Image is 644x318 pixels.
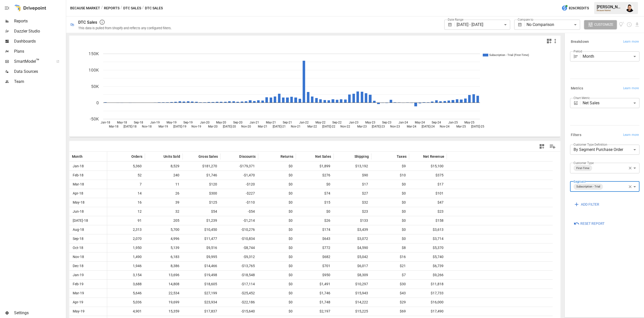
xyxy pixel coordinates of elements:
span: $11,818 [412,280,444,289]
span: Units Sold [164,154,180,159]
span: $0 [261,298,293,307]
text: Sep-20 [233,121,243,124]
span: $17 [412,180,444,189]
text: [DATE]-20 [223,125,236,128]
text: Jan-21 [250,121,259,124]
span: -$25,452 [223,289,256,298]
div: No Comparison [527,20,580,30]
span: 12 [110,207,142,216]
text: Mar-20 [208,125,218,128]
text: Jan-19 [150,121,160,124]
span: $27,199 [185,289,218,298]
div: [DATE] - [DATE] [457,20,510,30]
button: Reset Report [570,219,608,228]
div: By Segment Purchase Order [570,145,639,155]
span: $10 [374,171,407,180]
span: 2,070 [110,234,142,243]
text: [DATE]-25 [471,125,484,128]
label: Customer Type Definition [574,142,607,147]
text: Jan-25 [448,121,458,124]
span: -$10,276 [223,225,256,234]
span: 14,808 [147,280,180,289]
span: $6,739 [412,262,444,270]
span: $2,197 [298,307,331,316]
text: May-25 [464,121,474,124]
span: $9,516 [185,243,218,252]
span: $0 [261,280,293,289]
span: $5,370 [412,243,444,252]
text: Sep-22 [332,121,342,124]
span: Nov-18 [72,252,85,261]
span: 826 Credits [569,5,589,11]
span: -$1,470 [223,171,256,180]
span: $17,490 [412,307,444,316]
text: [DATE]-24 [422,125,435,128]
span: $0 [374,234,407,243]
text: Jan-18 [101,121,110,124]
text: May-19 [167,121,177,124]
span: 5,139 [147,243,180,252]
span: 1,950 [110,243,142,252]
div: / [101,5,103,11]
div: A chart. [69,46,553,137]
span: Feb-19 [72,280,84,289]
text: Nov-20 [241,125,251,128]
div: 🛍 [70,22,74,27]
div: This data is pulled from Shopify and reflects any configured filters. [78,26,172,30]
span: $120 [185,180,218,189]
span: $3,439 [336,225,369,234]
div: Net Sales [583,98,639,108]
span: $23,934 [185,298,218,307]
text: 50K [91,84,99,89]
span: $0 [261,271,293,279]
span: Subscription - Trial [574,184,602,189]
span: 5,646 [110,289,142,298]
text: [DATE]-23 [372,125,385,128]
span: $9 [374,162,407,171]
span: $14,466 [185,262,218,270]
span: Settings [14,310,65,316]
span: 1,946 [110,262,142,270]
label: Customer Type [574,161,594,165]
h6: Filters [571,132,581,138]
span: $0 [374,189,407,198]
span: $0 [261,289,293,298]
button: 826Credits [559,4,591,13]
span: $13,192 [336,162,369,171]
span: Learn more [623,86,639,91]
span: 5,700 [147,225,180,234]
span: Apr-18 [72,189,84,198]
span: Reset Report [580,220,605,227]
span: ™ [36,58,39,64]
text: May-23 [365,121,375,124]
div: Month [583,51,639,61]
span: Shipping [354,154,369,159]
span: $1,746 [298,289,331,298]
span: $54 [185,207,218,216]
text: Mar-22 [307,125,317,128]
span: Reports [14,18,65,24]
span: $101 [412,189,444,198]
h6: Metrics [571,86,583,91]
span: $16,000 [412,298,444,307]
span: $5,740 [412,252,444,261]
span: Net Sales [315,154,331,159]
text: Mar-19 [158,125,168,128]
span: -$10,834 [223,234,256,243]
span: Jun-18 [72,207,85,216]
span: $0 [261,171,293,180]
text: 100K [89,68,99,73]
span: Returns [280,154,293,159]
text: Sep-23 [382,121,391,124]
span: 8,529 [147,162,180,171]
span: Dazzler Studio [14,28,65,34]
text: Jan-24 [398,121,408,124]
span: $6,017 [336,262,369,270]
span: 22,534 [147,289,180,298]
text: Jan-20 [200,121,210,124]
button: Francisco Sanchez [623,1,637,15]
span: $21 [374,262,407,270]
span: Team [14,79,65,85]
span: $23 [336,207,369,216]
span: Feb-18 [72,171,84,180]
